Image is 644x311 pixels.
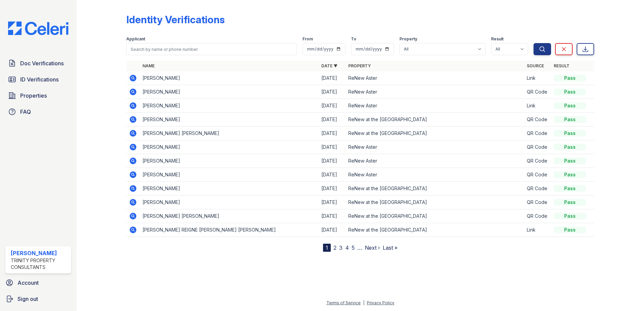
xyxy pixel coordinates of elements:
[524,127,551,140] td: QR Code
[351,36,356,42] label: To
[554,199,586,206] div: Pass
[554,185,586,192] div: Pass
[346,209,524,223] td: ReNew at the [GEOGRAPHIC_DATA]
[399,36,417,42] label: Property
[140,127,319,140] td: [PERSON_NAME] [PERSON_NAME]
[319,99,346,113] td: [DATE]
[554,75,586,81] div: Pass
[319,168,346,182] td: [DATE]
[346,71,524,85] td: ReNew Aster
[524,154,551,168] td: QR Code
[346,85,524,99] td: ReNew Aster
[5,57,71,70] a: Doc Verifications
[346,127,524,140] td: ReNew at the [GEOGRAPHIC_DATA]
[524,99,551,113] td: Link
[18,279,39,287] span: Account
[5,105,71,118] a: FAQ
[346,196,524,209] td: ReNew at the [GEOGRAPHIC_DATA]
[140,196,319,209] td: [PERSON_NAME]
[554,144,586,150] div: Pass
[319,85,346,99] td: [DATE]
[346,140,524,154] td: ReNew Aster
[363,300,364,305] div: |
[554,130,586,137] div: Pass
[319,127,346,140] td: [DATE]
[5,73,71,86] a: ID Verifications
[527,63,544,68] a: Source
[345,244,349,251] a: 4
[140,154,319,168] td: [PERSON_NAME]
[140,223,319,237] td: [PERSON_NAME] REIGNE [PERSON_NAME] [PERSON_NAME]
[321,63,337,68] a: Date ▼
[319,223,346,237] td: [DATE]
[3,292,74,306] a: Sign out
[346,223,524,237] td: ReNew at the [GEOGRAPHIC_DATA]
[319,196,346,209] td: [DATE]
[346,154,524,168] td: ReNew Aster
[140,71,319,85] td: [PERSON_NAME]
[3,22,74,35] img: CE_Logo_Blue-a8612792a0a2168367f1c8372b55b34899dd931a85d93a1a3d3e32e68fde9ad4.png
[524,71,551,85] td: Link
[326,300,361,305] a: Terms of Service
[554,158,586,164] div: Pass
[491,36,504,42] label: Result
[20,108,31,116] span: FAQ
[346,182,524,196] td: ReNew at the [GEOGRAPHIC_DATA]
[323,244,331,252] div: 1
[126,43,297,55] input: Search by name or phone number
[319,154,346,168] td: [DATE]
[367,300,394,305] a: Privacy Policy
[18,295,38,303] span: Sign out
[352,244,355,251] a: 5
[319,113,346,127] td: [DATE]
[554,171,586,178] div: Pass
[142,63,155,68] a: Name
[357,244,362,252] span: …
[554,89,586,95] div: Pass
[319,140,346,154] td: [DATE]
[319,71,346,85] td: [DATE]
[524,196,551,209] td: QR Code
[554,213,586,219] div: Pass
[140,168,319,182] td: [PERSON_NAME]
[302,36,313,42] label: From
[554,116,586,123] div: Pass
[383,244,397,251] a: Last »
[524,209,551,223] td: QR Code
[554,63,570,68] a: Result
[524,85,551,99] td: QR Code
[126,13,225,26] div: Identity Verifications
[11,257,68,271] div: Trinity Property Consultants
[5,89,71,102] a: Properties
[346,113,524,127] td: ReNew at the [GEOGRAPHIC_DATA]
[20,92,47,100] span: Properties
[346,168,524,182] td: ReNew Aster
[524,223,551,237] td: Link
[554,227,586,233] div: Pass
[319,209,346,223] td: [DATE]
[3,276,74,289] a: Account
[524,168,551,182] td: QR Code
[140,209,319,223] td: [PERSON_NAME] [PERSON_NAME]
[365,244,380,251] a: Next ›
[140,140,319,154] td: [PERSON_NAME]
[140,85,319,99] td: [PERSON_NAME]
[524,113,551,127] td: QR Code
[554,102,586,109] div: Pass
[20,75,59,83] span: ID Verifications
[524,140,551,154] td: QR Code
[140,113,319,127] td: [PERSON_NAME]
[126,36,145,42] label: Applicant
[333,244,336,251] a: 2
[11,249,68,257] div: [PERSON_NAME]
[20,59,64,67] span: Doc Verifications
[319,182,346,196] td: [DATE]
[140,99,319,113] td: [PERSON_NAME]
[339,244,343,251] a: 3
[346,99,524,113] td: ReNew Aster
[524,182,551,196] td: QR Code
[140,182,319,196] td: [PERSON_NAME]
[348,63,371,68] a: Property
